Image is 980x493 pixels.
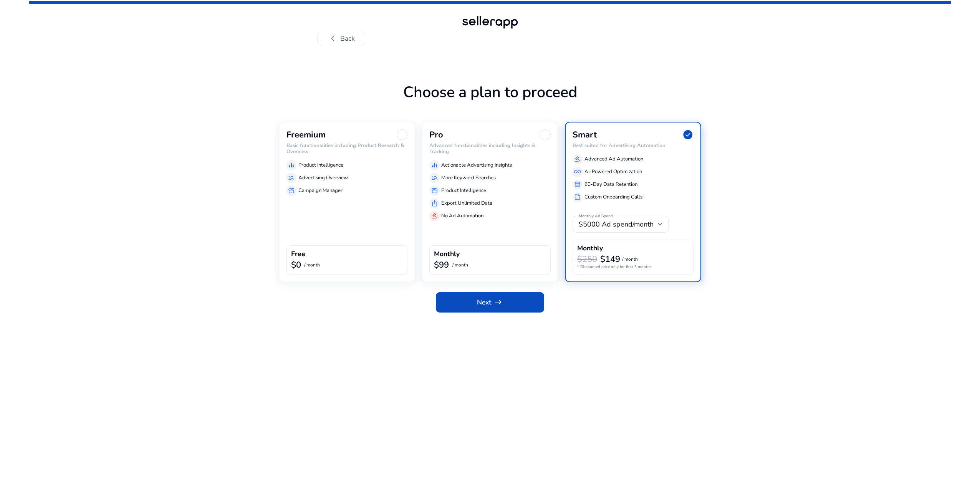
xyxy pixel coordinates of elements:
p: / month [452,263,468,268]
span: gavel [574,156,581,163]
h4: Monthly [577,244,603,252]
mat-label: Monthly Ad Spend [579,213,613,218]
p: Advanced Ad Automation [584,156,643,163]
p: Actionable Advertising Insights [441,162,512,169]
p: Export Unlimited Data [441,200,492,207]
h3: Pro [429,130,443,140]
p: * Discounted price only for first 3 months [577,264,689,270]
h6: Advanced functionalities including Insights & Tracking [429,143,551,155]
span: check_circle [682,129,694,141]
span: equalizer [288,162,295,169]
span: equalizer [431,162,438,169]
p: Campaign Manager [298,187,343,195]
b: $99 [434,259,449,271]
p: AI-Powered Optimization [584,168,642,176]
b: $149 [600,253,620,265]
h3: $250 [577,254,597,264]
h1: Choose a plan to proceed [279,83,701,122]
span: summarize [574,194,581,201]
span: Next [477,297,503,307]
b: $0 [291,259,301,271]
h6: Best suited for Advertising Automation [573,143,694,149]
span: storefront [288,187,295,194]
p: / month [304,263,320,268]
h4: Free [291,250,305,258]
p: Advertising Overview [298,174,348,182]
button: Nextarrow_right_alt [436,292,544,313]
span: manage_search [431,175,438,182]
span: gavel [431,213,438,220]
p: 60-Day Data Retention [584,181,637,189]
span: ios_share [431,200,438,207]
p: Product Intelligence [441,187,486,195]
h4: Monthly [434,250,460,258]
span: chevron_left [328,33,338,43]
p: Custom Onboarding Calls [584,194,642,201]
span: $5000 Ad spend/month [579,220,654,229]
span: all_inclusive [574,169,581,175]
p: More Keyword Searches [441,174,496,182]
span: manage_search [288,175,295,182]
button: chevron_leftBack [317,31,365,46]
span: database [574,181,581,188]
h6: Basic functionalities including Product Research & Overview [286,143,408,155]
span: storefront [431,187,438,194]
p: Product Intelligence [298,162,343,169]
h3: Freemium [286,130,326,140]
span: arrow_right_alt [493,297,503,307]
p: / month [622,257,638,262]
p: No Ad Automation [441,212,483,220]
h3: Smart [573,130,597,140]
